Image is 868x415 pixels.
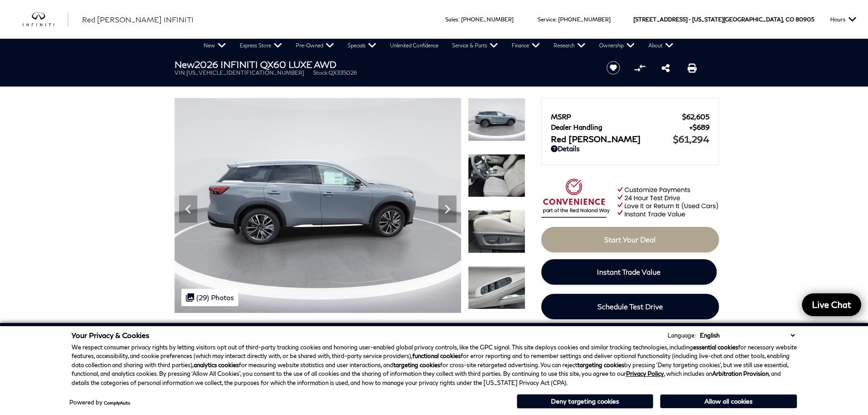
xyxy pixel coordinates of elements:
span: Schedule Test Drive [597,302,663,311]
img: New 2026 HARBOR GRAY INFINITI LUXE AWD image 9 [175,98,461,313]
h1: 2026 INFINITI QX60 LUXE AWD [175,59,591,69]
button: Allow all cookies [660,395,797,408]
button: Deny targeting cookies [517,394,653,409]
p: We respect consumer privacy rights by letting visitors opt out of third-party tracking cookies an... [72,343,797,388]
a: Red [PERSON_NAME] $61,294 [551,133,709,144]
span: Stock: [313,69,329,76]
strong: New [175,59,195,70]
a: Express Store [233,39,289,52]
span: Your Privacy & Cookies [72,331,149,339]
a: [PHONE_NUMBER] [558,16,611,23]
span: Sales [445,16,458,23]
a: Unlimited Confidence [383,39,445,52]
img: New 2026 HARBOR GRAY INFINITI LUXE AWD image 12 [468,266,525,309]
span: Service [538,16,555,23]
nav: Main Navigation [197,39,680,52]
span: Live Chat [807,299,856,310]
a: Specials [341,39,383,52]
a: Ownership [592,39,642,52]
span: MSRP [551,113,682,121]
span: Dealer Handling [551,123,689,131]
span: Red [PERSON_NAME] [551,134,673,144]
a: Red [PERSON_NAME] INFINITI [82,14,194,25]
span: VIN: [175,69,186,76]
span: : [555,16,557,23]
a: Print this New 2026 INFINITI QX60 LUXE AWD [688,62,697,73]
strong: functional cookies [412,352,461,359]
a: Start Your Deal [541,227,719,252]
div: Next [438,195,457,223]
span: Red [PERSON_NAME] INFINITI [82,15,194,24]
span: [US_VEHICLE_IDENTIFICATION_NUMBER] [186,69,304,76]
a: Research [547,39,592,52]
div: (29) Photos [181,289,238,306]
div: Language: [668,333,696,338]
a: About [642,39,680,52]
a: Share this New 2026 INFINITI QX60 LUXE AWD [662,62,670,73]
span: : [458,16,460,23]
a: Dealer Handling $689 [551,123,709,131]
img: INFINITI [23,12,68,27]
a: ComplyAuto [104,400,130,405]
span: QX335026 [329,69,357,76]
strong: targeting cookies [577,361,624,369]
img: New 2026 HARBOR GRAY INFINITI LUXE AWD image 10 [468,154,525,197]
select: Language Select [698,331,797,340]
a: [STREET_ADDRESS] • [US_STATE][GEOGRAPHIC_DATA], CO 80905 [633,16,814,23]
img: New 2026 HARBOR GRAY INFINITI LUXE AWD image 11 [468,210,525,253]
span: $689 [689,123,709,131]
a: Live Chat [802,293,861,316]
a: Privacy Policy [626,370,664,377]
a: Finance [505,39,547,52]
span: Start Your Deal [604,235,656,244]
button: Compare Vehicle [633,61,647,75]
span: Instant Trade Value [597,267,661,276]
img: New 2026 HARBOR GRAY INFINITI LUXE AWD image 9 [468,98,525,141]
a: Instant Trade Value [541,259,717,285]
a: New [197,39,233,52]
a: Details [551,144,709,153]
strong: essential cookies [693,343,738,351]
a: Service & Parts [445,39,505,52]
a: Schedule Test Drive [541,294,719,319]
strong: analytics cookies [194,361,239,369]
a: Pre-Owned [289,39,341,52]
span: $62,605 [682,113,709,121]
button: Save vehicle [603,61,623,75]
a: infiniti [23,12,68,27]
a: MSRP $62,605 [551,113,709,121]
a: [PHONE_NUMBER] [461,16,514,23]
div: Previous [179,195,197,223]
strong: targeting cookies [393,361,440,369]
span: $61,294 [673,133,709,144]
div: Powered by [69,400,130,405]
strong: Arbitration Provision [712,370,769,377]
